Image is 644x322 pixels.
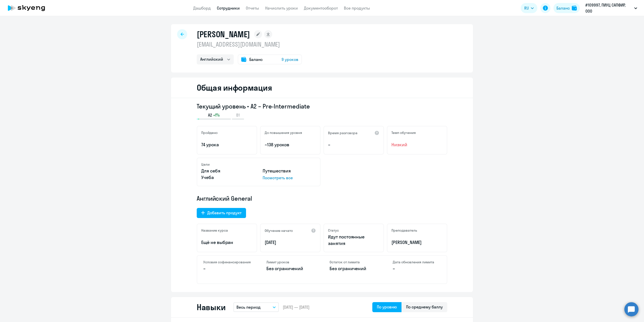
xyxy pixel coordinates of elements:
[201,141,253,148] p: 74 урока
[197,29,250,39] h1: [PERSON_NAME]
[330,260,378,264] h4: Остаток от лимита
[193,6,211,11] a: Дашборд
[201,168,255,174] p: Для себя
[393,265,441,272] p: –
[197,40,302,48] p: [EMAIL_ADDRESS][DOMAIN_NAME]
[521,3,537,13] button: RU
[524,5,529,11] span: RU
[265,141,316,148] p: ~138 уроков
[201,130,218,135] h5: Пройдено
[265,239,316,246] p: [DATE]
[330,265,378,272] p: Без ограничений
[197,83,272,93] h2: Общая информация
[203,265,251,272] p: –
[213,112,220,118] span: +1%
[283,304,309,310] span: [DATE] — [DATE]
[246,6,259,11] a: Отчеты
[553,3,580,13] button: Балансbalance
[265,130,302,135] h5: До повышения уровня
[217,6,240,11] a: Сотрудники
[406,304,443,310] div: По среднему баллу
[197,208,246,218] button: Добавить продукт
[328,131,357,135] h5: Время разговора
[201,239,253,246] p: Ещё не выбран
[265,6,298,11] a: Начислить уроки
[249,56,263,62] span: Баланс
[281,56,298,62] span: 9 уроков
[197,302,225,312] h2: Навыки
[391,141,443,148] span: Низкий
[207,210,242,216] div: Добавить продукт
[266,260,314,264] h4: Лимит уроков
[201,162,210,167] h5: Цели
[393,260,441,264] h4: Дата обновления лимита
[208,112,212,118] span: A2
[377,304,397,310] div: По уровню
[391,130,416,135] h5: Темп обучения
[344,6,370,11] a: Все продукты
[304,6,338,11] a: Документооборот
[263,175,316,181] p: Посмотреть все
[236,304,261,310] p: Весь период
[197,194,252,202] span: Английский General
[556,5,570,11] div: Баланс
[328,234,379,247] p: Идут постоянные занятия
[391,239,443,246] p: [PERSON_NAME]
[236,112,240,118] span: B1
[391,228,417,233] h5: Преподаватель
[203,260,251,264] h4: Условия софинансирования
[328,228,339,233] h5: Статус
[201,174,255,181] p: Учеба
[585,2,632,14] p: #109997, ПИУЦ САПФИР, ООО
[265,228,293,233] h5: Обучение начато
[266,265,314,272] p: Без ограничений
[572,6,577,11] img: balance
[328,141,379,148] p: –
[233,302,279,312] button: Весь период
[201,228,228,233] h5: Название курса
[583,2,640,14] button: #109997, ПИУЦ САПФИР, ООО
[197,102,447,110] h3: Текущий уровень • A2 – Pre-Intermediate
[263,168,316,174] p: Путешествия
